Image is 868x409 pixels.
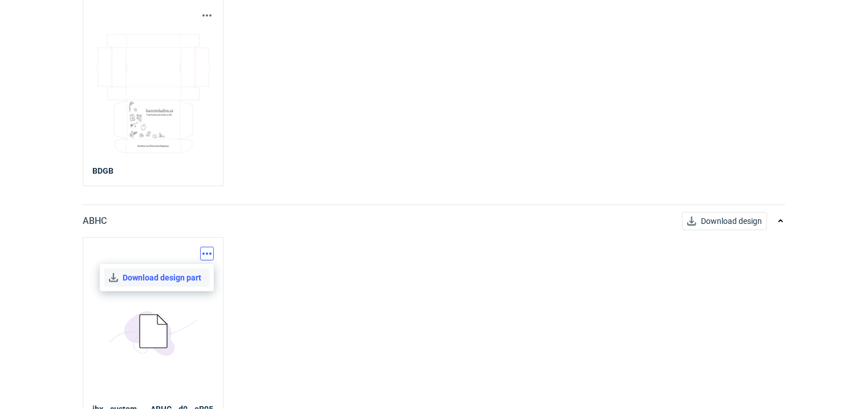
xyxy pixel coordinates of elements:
[200,9,214,22] button: Actions
[701,217,762,225] span: Download design
[92,165,214,177] a: BDGB
[682,212,767,230] button: Download design
[92,166,113,175] strong: BDGB
[96,25,210,162] img: 3r24yiJMxbiBKoCpKrGs.jpg
[200,247,214,260] button: Actions
[83,214,107,228] p: ABHC
[104,268,209,287] a: Download design part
